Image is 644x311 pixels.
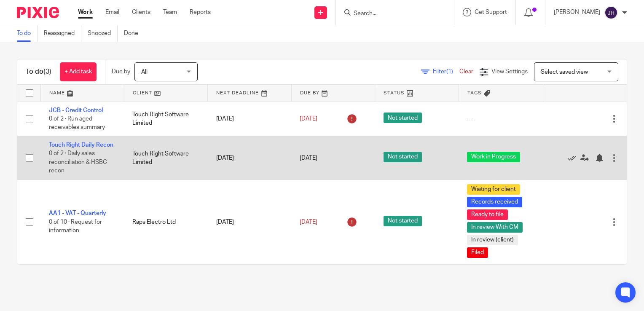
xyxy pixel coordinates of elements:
td: [DATE] [208,180,291,265]
a: Mark as done [568,154,580,162]
a: Work [78,8,93,16]
img: Pixie [17,7,59,18]
img: svg%3E [604,6,618,19]
h1: To do [26,67,51,76]
span: [DATE] [300,155,317,161]
a: Clear [459,69,473,75]
span: In review (client) [467,235,518,245]
a: AA1 - VAT - Quarterly [49,210,106,216]
td: Touch Right Software Limited [124,102,207,136]
a: Reports [190,8,211,16]
span: Filed [467,247,488,258]
a: To do [17,25,38,42]
a: Email [105,8,119,16]
span: Select saved view [541,69,588,75]
a: Clients [132,8,150,16]
td: Touch Right Software Limited [124,136,207,180]
p: [PERSON_NAME] [554,8,600,16]
p: Due by [112,67,130,76]
span: (1) [446,69,453,75]
span: (3) [43,68,51,75]
span: Not started [384,216,422,226]
span: Filter [433,69,459,75]
span: Tags [467,91,482,95]
span: Not started [384,113,422,123]
span: 0 of 2 · Daily sales reconciliation & HSBC recon [49,151,107,174]
span: [DATE] [300,116,317,122]
span: Get Support [475,9,507,15]
span: 0 of 10 · Request for information [49,219,102,234]
a: Reassigned [44,25,81,42]
div: --- [467,115,534,123]
span: [DATE] [300,219,317,225]
span: 0 of 2 · Run aged receivables summary [49,116,105,131]
span: Records received [467,197,522,207]
a: Done [124,25,145,42]
span: In review With CM [467,222,523,233]
td: [DATE] [208,136,291,180]
td: [DATE] [208,102,291,136]
a: Team [163,8,177,16]
span: Not started [384,152,422,162]
a: Touch Right Daily Recon [49,142,113,148]
a: JCB - Credit Control [49,107,103,113]
span: Waiting for client [467,184,520,195]
span: Work in Progress [467,152,520,162]
input: Search [353,10,429,18]
a: + Add task [60,62,97,81]
span: All [141,69,148,75]
td: Raps Electro Ltd [124,180,207,265]
span: Ready to file [467,209,508,220]
a: Snoozed [88,25,118,42]
span: View Settings [491,69,528,75]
